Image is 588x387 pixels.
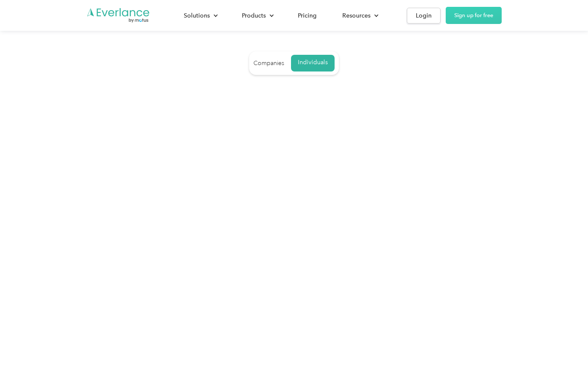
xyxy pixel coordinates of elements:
a: Pricing [289,8,325,23]
div: Products [242,10,266,21]
a: Sign up for free [446,7,502,24]
div: Individuals [298,59,328,66]
div: Solutions [184,10,210,21]
a: Login [407,8,441,24]
div: Login [416,10,432,21]
div: Companies [253,60,284,67]
div: Resources [342,10,370,21]
a: Go to homepage [86,7,150,24]
div: Pricing [298,10,317,21]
